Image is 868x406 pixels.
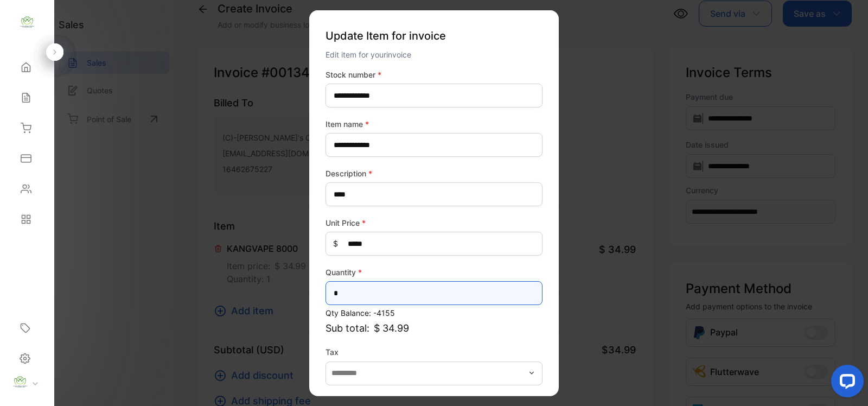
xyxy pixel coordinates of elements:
[325,307,542,319] p: Qty Balance: -4155
[325,346,542,358] label: Tax
[325,168,542,179] label: Description
[325,50,411,59] span: Edit item for your invoice
[374,321,409,335] span: $ 34.99
[333,238,338,249] span: $
[325,23,542,48] p: Update Item for invoice
[822,360,868,406] iframe: LiveChat chat widget
[325,69,542,80] label: Stock number
[12,374,28,390] img: profile
[325,321,542,335] p: Sub total:
[19,14,35,30] img: logo
[325,267,542,278] label: Quantity
[325,217,542,229] label: Unit Price
[325,118,542,130] label: Item name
